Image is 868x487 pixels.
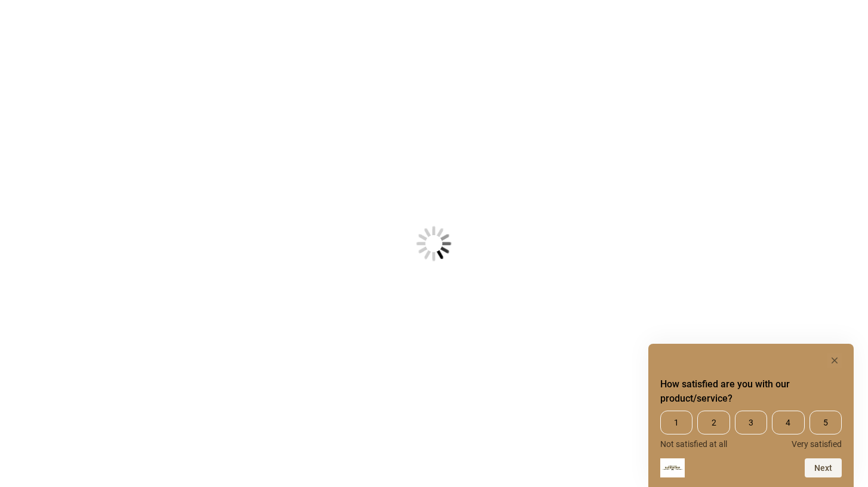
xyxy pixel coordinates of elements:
[697,411,730,434] span: 2
[772,411,804,434] span: 4
[827,353,842,368] button: Hide survey
[660,439,727,449] span: Not satisfied at all
[358,167,510,320] img: Loading
[660,353,842,477] div: How satisfied are you with our product/service? Select an option from 1 to 5, with 1 being Not sa...
[809,411,842,434] span: 5
[660,411,692,434] span: 1
[735,411,767,434] span: 3
[805,458,842,477] button: Next question
[792,439,842,449] span: Very satisfied
[660,411,842,449] div: How satisfied are you with our product/service? Select an option from 1 to 5, with 1 being Not sa...
[660,377,842,406] h2: How satisfied are you with our product/service? Select an option from 1 to 5, with 1 being Not sa...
